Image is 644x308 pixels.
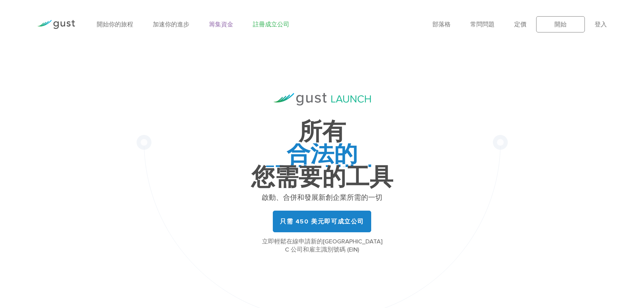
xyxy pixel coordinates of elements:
[470,21,495,28] a: 常問問題
[262,193,382,202] font: 啟動、合併和發展新創企業所需的一切
[273,211,371,232] a: 只需 450 美元即可成立公司
[536,16,585,32] a: 開始
[209,21,233,28] a: 籌集資金
[263,163,381,192] font: 股權結構表
[153,21,189,28] a: 加速你的進步
[299,118,346,146] font: 所有
[554,21,567,28] font: 開始
[253,21,289,28] a: 註冊成立公司
[285,246,359,253] font: C 公司和雇主識別號碼 (EIN)
[37,20,75,29] img: 陣風標誌
[97,21,133,28] a: 開始你的旅程
[595,21,607,28] a: 登入
[287,140,358,168] font: 合法的
[251,163,393,192] font: 您需要的工具
[280,218,364,225] font: 只需 450 美元即可成立公司
[514,21,526,28] a: 定價
[273,93,371,105] img: Gust 發布徽標
[262,238,382,245] font: 立即輕鬆在線申請新的[GEOGRAPHIC_DATA]
[432,21,451,28] a: 部落格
